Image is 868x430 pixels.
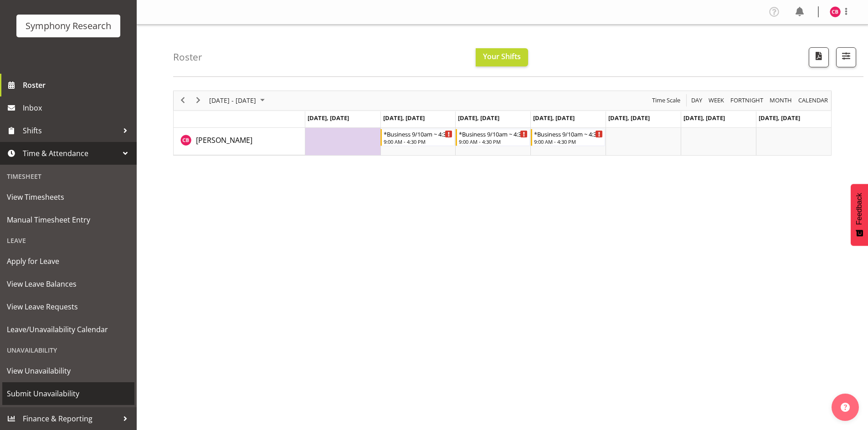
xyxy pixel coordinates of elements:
[7,300,130,314] span: View Leave Requests
[708,95,725,106] span: Week
[476,48,528,66] button: Your Shifts
[192,95,205,106] button: Next
[729,95,764,106] span: Fortnight
[797,95,830,106] button: Month
[2,167,134,186] div: Timesheet
[2,186,134,208] a: View Timesheets
[173,91,832,156] div: Timeline Week of September 25, 2025
[483,51,521,61] span: Your Shifts
[384,129,452,138] div: *Business 9/10am ~ 4:30pm
[23,147,118,160] span: Time & Attendance
[383,114,425,122] span: [DATE], [DATE]
[23,124,118,137] span: Shifts
[759,114,800,122] span: [DATE], [DATE]
[2,231,134,250] div: Leave
[651,95,681,106] span: Time Scale
[2,273,134,295] a: View Leave Balances
[173,52,202,62] h4: Roster
[2,318,134,341] a: Leave/Unavailability Calendar
[830,6,841,17] img: catherine-baxter9075.jpg
[797,95,829,106] span: calendar
[2,250,134,273] a: Apply for Leave
[23,412,118,425] span: Finance & Reporting
[7,213,130,227] span: Manual Timesheet Entry
[177,95,189,106] button: Previous
[855,193,863,225] span: Feedback
[23,78,132,92] span: Roster
[809,47,829,67] button: Download a PDF of the roster according to the set date range.
[2,295,134,318] a: View Leave Requests
[7,323,130,336] span: Leave/Unavailability Calendar
[7,190,130,204] span: View Timesheets
[690,95,703,106] span: Day
[841,403,850,412] img: help-xxl-2.png
[7,387,130,400] span: Submit Unavailability
[683,114,725,122] span: [DATE], [DATE]
[458,114,499,122] span: [DATE], [DATE]
[174,128,305,155] td: Catherine Baxter resource
[769,95,793,106] span: Month
[196,135,252,146] a: [PERSON_NAME]
[23,101,132,115] span: Inbox
[851,184,868,246] button: Feedback - Show survey
[836,47,856,67] button: Filter Shifts
[459,138,528,145] div: 9:00 AM - 4:30 PM
[2,208,134,231] a: Manual Timesheet Entry
[305,128,831,155] table: Timeline Week of September 25, 2025
[208,95,257,106] span: [DATE] - [DATE]
[7,254,130,268] span: Apply for Leave
[729,95,765,106] button: Fortnight
[2,382,134,405] a: Submit Unavailability
[456,129,530,146] div: Catherine Baxter"s event - *Business 9/10am ~ 4:30pm Begin From Wednesday, September 24, 2025 at ...
[7,277,130,291] span: View Leave Balances
[531,129,605,146] div: Catherine Baxter"s event - *Business 9/10am ~ 4:30pm Begin From Thursday, September 25, 2025 at 9...
[190,91,206,110] div: next period
[2,359,134,382] a: View Unavailability
[534,129,603,138] div: *Business 9/10am ~ 4:30pm
[768,95,794,106] button: Timeline Month
[206,91,270,110] div: September 22 - 28, 2025
[208,95,269,106] button: September 2025
[651,95,682,106] button: Time Scale
[533,114,575,122] span: [DATE], [DATE]
[2,341,134,359] div: Unavailability
[707,95,726,106] button: Timeline Week
[175,91,190,110] div: previous period
[459,129,528,138] div: *Business 9/10am ~ 4:30pm
[7,364,130,378] span: View Unavailability
[534,138,603,145] div: 9:00 AM - 4:30 PM
[690,95,704,106] button: Timeline Day
[608,114,650,122] span: [DATE], [DATE]
[384,138,452,145] div: 9:00 AM - 4:30 PM
[26,19,111,33] div: Symphony Research
[308,114,349,122] span: [DATE], [DATE]
[380,129,455,146] div: Catherine Baxter"s event - *Business 9/10am ~ 4:30pm Begin From Tuesday, September 23, 2025 at 9:...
